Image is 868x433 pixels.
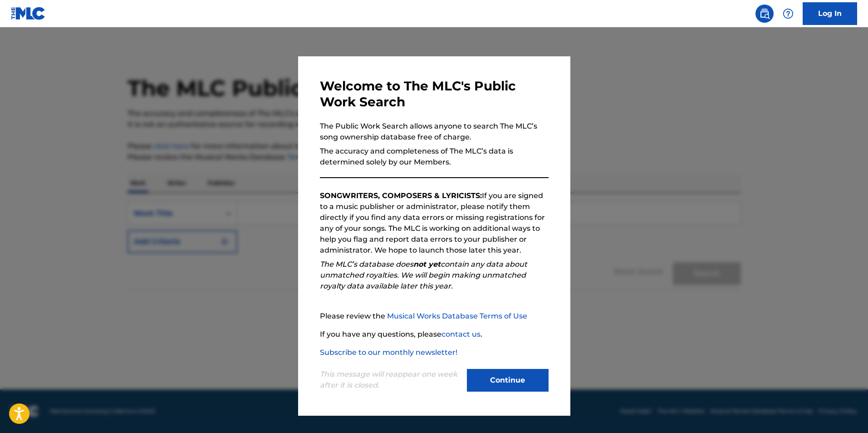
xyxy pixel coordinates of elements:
iframe: Chat Widget [823,389,868,433]
p: The Public Work Search allows anyone to search The MLC’s song ownership database free of charge. [320,121,549,143]
img: search [759,8,770,19]
img: MLC Logo [11,7,46,20]
a: Musical Works Database Terms of Use [387,312,527,320]
a: Log In [803,2,857,25]
p: This message will reappear one week after it is closed. [320,369,461,391]
img: help [783,8,794,19]
em: The MLC’s database does contain any data about unmatched royalties. We will begin making unmatche... [320,260,527,290]
a: Public Search [755,5,774,23]
p: The accuracy and completeness of The MLC’s data is determined solely by our Members. [320,146,549,168]
a: Subscribe to our monthly newsletter! [320,348,457,357]
strong: SONGWRITERS, COMPOSERS & LYRICISTS: [320,191,482,200]
button: Continue [467,369,549,392]
h3: Welcome to The MLC's Public Work Search [320,78,549,110]
strong: not yet [413,260,441,269]
p: If you are signed to a music publisher or administrator, please notify them directly if you find ... [320,190,549,256]
div: Help [779,5,797,23]
a: contact us [441,330,481,338]
p: Please review the [320,311,549,322]
p: If you have any questions, please . [320,329,549,340]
